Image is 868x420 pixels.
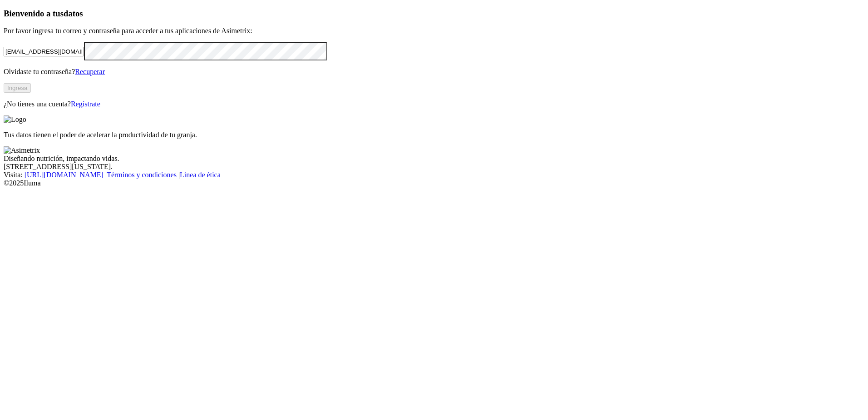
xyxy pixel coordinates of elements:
a: [URL][DOMAIN_NAME] [25,171,104,179]
a: Regístrate [71,100,100,108]
p: Olvidaste tu contraseña? [4,68,864,76]
div: [STREET_ADDRESS][US_STATE]. [4,163,864,171]
img: Logo [4,115,26,124]
p: ¿No tienes una cuenta? [4,100,864,108]
p: Tus datos tienen el poder de acelerar la productividad de tu granja. [4,131,864,139]
button: Ingresa [4,83,31,93]
a: Recuperar [75,68,105,75]
a: Línea de ética [180,171,221,179]
input: Tu correo [4,47,84,56]
span: datos [64,9,83,18]
a: Términos y condiciones [107,171,177,179]
div: Diseñando nutrición, impactando vidas. [4,155,864,163]
p: Por favor ingresa tu correo y contraseña para acceder a tus aplicaciones de Asimetrix: [4,27,864,35]
h3: Bienvenido a tus [4,9,864,19]
div: © 2025 Iluma [4,179,864,187]
img: Asimetrix [4,146,40,155]
div: Visita : | | [4,171,864,179]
